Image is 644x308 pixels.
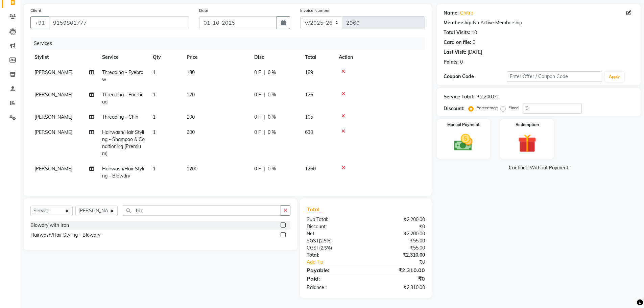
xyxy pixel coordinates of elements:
[366,275,430,283] div: ₹0
[302,223,366,230] div: Discount:
[366,216,430,223] div: ₹2,200.00
[444,105,464,112] div: Discount:
[102,114,138,120] span: Threading - Chin
[302,230,366,237] div: Net:
[153,69,156,75] span: 1
[254,91,261,98] span: 0 F
[268,69,276,76] span: 0 %
[307,238,319,244] span: SGST
[199,7,208,14] label: Date
[34,166,72,172] span: [PERSON_NAME]
[447,122,480,128] label: Manual Payment
[305,92,313,98] span: 126
[444,9,459,17] div: Name:
[153,114,156,120] span: 1
[468,49,482,56] div: [DATE]
[460,58,463,66] div: 0
[30,232,100,239] div: Hairwash/Hair Styling - Blowdry
[98,50,149,65] th: Service
[34,114,72,120] span: [PERSON_NAME]
[264,165,265,172] span: |
[320,238,330,243] span: 2.5%
[302,284,366,291] div: Balance :
[366,244,430,252] div: ₹55.00
[302,275,366,283] div: Paid:
[30,222,69,229] div: Blowdry with Iron
[366,230,430,237] div: ₹2,200.00
[187,114,195,120] span: 100
[307,245,319,251] span: CGST
[444,49,466,56] div: Last Visit:
[187,92,195,98] span: 120
[268,91,276,98] span: 0 %
[507,71,602,82] input: Enter Offer / Coupon Code
[444,73,507,80] div: Coupon Code
[448,132,478,153] img: _cash.svg
[377,259,430,266] div: ₹0
[305,114,313,120] span: 105
[254,129,261,136] span: 0 F
[300,7,330,14] label: Invoice Number
[305,69,313,75] span: 189
[444,93,474,100] div: Service Total:
[516,122,539,128] label: Redemption
[153,129,156,135] span: 1
[264,91,265,98] span: |
[302,237,366,244] div: ( )
[302,216,366,223] div: Sub Total:
[123,205,281,216] input: Search or Scan
[30,16,49,29] button: +91
[254,114,261,121] span: 0 F
[472,29,477,36] div: 10
[268,165,276,172] span: 0 %
[476,105,498,111] label: Percentage
[187,129,195,135] span: 600
[102,166,144,179] span: Hairwash/Hair Styling - Blowdry
[30,50,98,65] th: Stylist
[444,58,459,66] div: Points:
[34,129,72,135] span: [PERSON_NAME]
[508,105,519,111] label: Fixed
[301,50,335,65] th: Total
[438,164,639,171] a: Continue Without Payment
[366,223,430,230] div: ₹0
[460,9,473,17] a: Chitra
[102,129,145,157] span: Hairwash/Hair Styling - Shampoo & Conditioning (Premium)
[305,166,316,172] span: 1260
[34,92,72,98] span: [PERSON_NAME]
[473,39,475,46] div: 0
[305,129,313,135] span: 630
[34,69,72,75] span: [PERSON_NAME]
[254,165,261,172] span: 0 F
[183,50,250,65] th: Price
[187,69,195,75] span: 180
[250,50,301,65] th: Disc
[302,259,376,266] a: Add Tip
[335,50,425,65] th: Action
[477,93,498,100] div: ₹2,200.00
[302,252,366,259] div: Total:
[307,206,322,213] span: Total
[302,244,366,252] div: ( )
[268,129,276,136] span: 0 %
[153,166,156,172] span: 1
[149,50,183,65] th: Qty
[268,114,276,121] span: 0 %
[366,284,430,291] div: ₹2,310.00
[444,29,470,36] div: Total Visits:
[366,237,430,244] div: ₹55.00
[264,114,265,121] span: |
[444,39,471,46] div: Card on file:
[31,37,430,50] div: Services
[444,19,634,26] div: No Active Membership
[320,245,331,251] span: 2.5%
[102,92,144,105] span: Threading - Forehead
[302,266,366,274] div: Payable:
[49,16,189,29] input: Search by Name/Mobile/Email/Code
[30,7,41,14] label: Client
[264,69,265,76] span: |
[366,266,430,274] div: ₹2,310.00
[187,166,197,172] span: 1200
[605,72,624,82] button: Apply
[254,69,261,76] span: 0 F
